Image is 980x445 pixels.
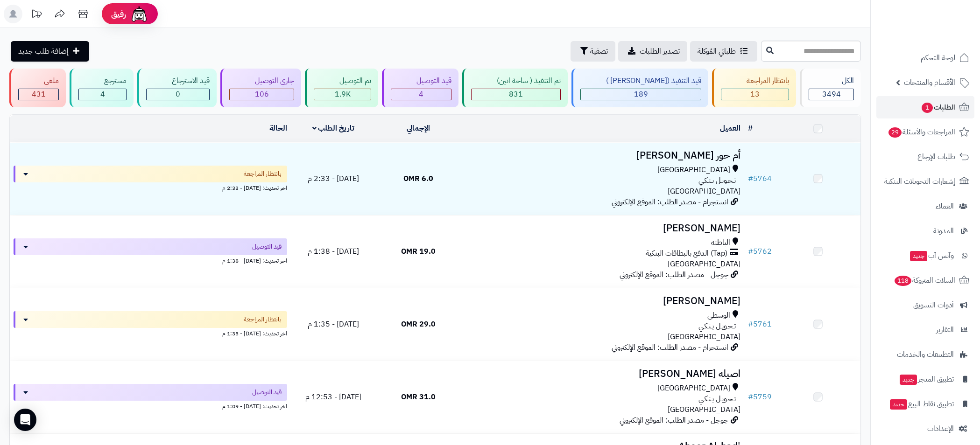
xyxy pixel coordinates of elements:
div: اخر تحديث: [DATE] - 1:38 م [14,255,287,265]
span: [GEOGRAPHIC_DATA] [668,331,740,342]
span: [GEOGRAPHIC_DATA] [668,404,740,415]
span: 1.9K [335,89,351,100]
span: [GEOGRAPHIC_DATA] [668,258,740,270]
a: #5764 [748,173,772,184]
span: 13 [750,89,760,100]
div: تم التنفيذ ( ساحة اتين) [471,76,561,86]
h3: [PERSON_NAME] [465,296,740,306]
span: تصدير الطلبات [640,46,680,57]
span: [GEOGRAPHIC_DATA] [657,383,730,394]
span: 831 [509,89,523,100]
span: # [748,246,753,257]
span: تـحـويـل بـنـكـي [698,394,736,404]
span: 31.0 OMR [401,391,436,403]
span: طلبات الإرجاع [917,150,955,163]
span: [DATE] - 12:53 م [305,391,361,403]
span: # [748,173,753,184]
div: قيد التنفيذ ([PERSON_NAME] ) [580,76,701,86]
span: السلات المتروكة [894,274,955,287]
div: ملغي [18,76,59,86]
span: (Tap) الدفع بالبطاقات البنكية [646,248,727,259]
span: الوسطى [707,310,730,321]
div: 4 [79,89,126,100]
span: 29.0 OMR [401,319,436,330]
div: 831 [472,89,560,100]
span: 3494 [822,89,841,100]
span: العملاء [936,200,954,213]
a: المراجعات والأسئلة29 [876,121,974,143]
span: [DATE] - 1:35 م [308,319,359,330]
a: العملاء [876,195,974,217]
a: العميل [720,123,740,134]
div: 4 [391,89,451,100]
span: انستجرام - مصدر الطلب: الموقع الإلكتروني [612,342,728,353]
div: مسترجع [78,76,127,86]
span: # [748,391,753,403]
span: رفيق [111,8,126,20]
span: جديد [890,399,907,410]
a: جاري التوصيل 106 [219,69,303,107]
button: تصفية [571,41,615,62]
span: 29 [888,127,902,138]
span: 431 [32,89,46,100]
span: تصفية [590,46,608,57]
a: بانتظار المراجعة 13 [710,69,798,107]
div: قيد الاسترجاع [146,76,210,86]
div: الكل [809,76,854,86]
a: السلات المتروكة118 [876,269,974,292]
span: المراجعات والأسئلة [888,125,955,139]
a: #5761 [748,319,772,330]
span: طلباتي المُوكلة [698,46,736,57]
a: تاريخ الطلب [312,123,355,134]
span: المدونة [933,224,954,237]
span: 189 [634,89,648,100]
span: 106 [255,89,269,100]
a: طلبات الإرجاع [876,146,974,168]
span: 118 [895,276,911,286]
div: 1916 [314,89,371,100]
h3: أم حور [PERSON_NAME] [465,150,740,161]
a: #5762 [748,246,772,257]
div: جاري التوصيل [229,76,294,86]
a: إشعارات التحويلات البنكية [876,170,974,193]
a: الحالة [269,123,287,134]
span: التقارير [936,323,954,336]
a: طلباتي المُوكلة [690,41,757,62]
span: إشعارات التحويلات البنكية [884,175,955,188]
a: الكل3494 [798,69,863,107]
span: جديد [910,251,927,261]
a: مسترجع 4 [68,69,135,107]
span: انستجرام - مصدر الطلب: الموقع الإلكتروني [612,196,728,208]
a: تم التوصيل 1.9K [303,69,380,107]
span: الإعدادات [927,422,954,435]
div: تم التوصيل [314,76,371,86]
span: [DATE] - 1:38 م [308,246,359,257]
div: قيد التوصيل [391,76,451,86]
span: الأقسام والمنتجات [904,76,955,89]
span: تـحـويـل بـنـكـي [698,175,736,186]
span: # [748,319,753,330]
span: إضافة طلب جديد [18,46,69,57]
span: التطبيقات والخدمات [897,348,954,361]
a: تصدير الطلبات [618,41,687,62]
span: الباطنة [711,237,730,248]
span: 4 [419,89,423,100]
div: 106 [230,89,294,100]
a: #5759 [748,391,772,403]
div: 0 [147,89,209,100]
a: أدوات التسويق [876,294,974,316]
span: أدوات التسويق [913,299,954,312]
span: تـحـويـل بـنـكـي [698,321,736,332]
a: قيد التنفيذ ([PERSON_NAME] ) 189 [570,69,710,107]
a: التطبيقات والخدمات [876,343,974,366]
img: logo-2.png [917,26,971,46]
a: تحديثات المنصة [25,5,48,26]
a: ملغي 431 [7,69,68,107]
a: الطلبات1 [876,96,974,118]
span: 4 [100,89,105,100]
span: بانتظار المراجعة [244,169,282,179]
span: 1 [922,103,933,113]
span: جديد [900,375,917,385]
span: وآتس آب [909,249,954,262]
span: بانتظار المراجعة [244,315,282,324]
